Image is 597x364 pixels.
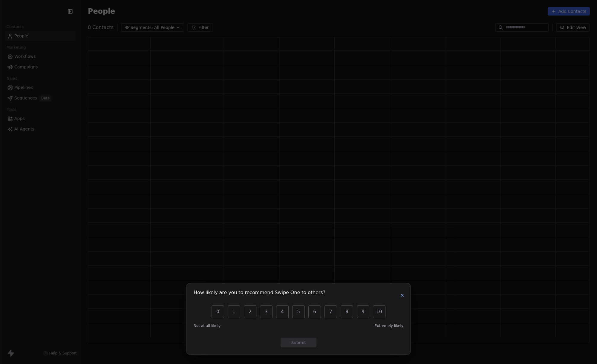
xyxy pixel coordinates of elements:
[324,305,337,318] button: 7
[341,305,353,318] button: 8
[281,338,316,347] button: Submit
[194,323,221,328] span: Not at all likely
[194,291,325,297] h1: How likely are you to recommend Swipe One to others?
[276,305,289,318] button: 4
[260,305,273,318] button: 3
[292,305,305,318] button: 5
[373,305,385,318] button: 10
[357,305,369,318] button: 9
[375,323,403,328] span: Extremely likely
[308,305,321,318] button: 6
[228,305,240,318] button: 1
[212,305,224,318] button: 0
[244,305,256,318] button: 2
